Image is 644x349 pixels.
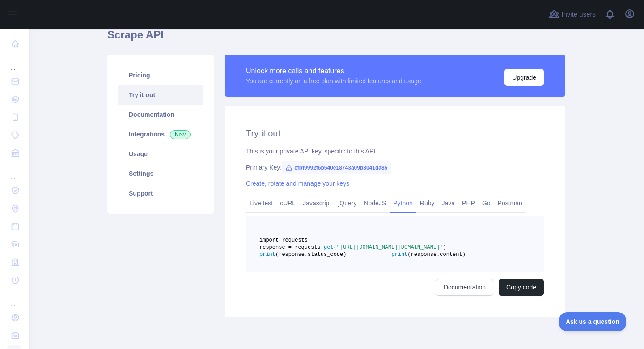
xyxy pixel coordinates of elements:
a: Support [118,183,203,203]
div: Primary Key: [246,163,544,172]
a: Python [390,196,416,210]
a: Live test [246,196,276,210]
h2: Try it out [246,127,544,140]
a: Documentation [118,105,203,124]
a: Usage [118,144,203,164]
a: Integrations New [118,124,203,144]
a: Ruby [416,196,438,210]
div: ... [7,290,21,308]
a: NodeJS [360,196,390,210]
div: Unlock more calls and features [246,66,421,77]
span: import requests [259,237,308,243]
span: print [259,251,275,258]
span: (response.status_code) [275,251,346,258]
a: Create, rotate and manage your keys [246,180,349,187]
a: Javascript [299,196,335,210]
span: New [170,130,191,139]
a: jQuery [335,196,360,210]
span: print [391,251,407,258]
a: Java [438,196,459,210]
a: Pricing [118,65,203,85]
span: cfbf9992f6b540e18743a09b8041da85 [282,161,391,174]
button: Copy code [499,279,544,296]
h1: Scrape API [107,28,565,49]
a: Documentation [436,279,493,296]
a: cURL [276,196,299,210]
button: Upgrade [504,69,544,86]
div: You are currently on a free plan with limited features and usage [246,77,421,85]
a: Settings [118,164,203,183]
span: "[URL][DOMAIN_NAME][DOMAIN_NAME]" [337,244,443,251]
div: ... [7,163,21,181]
span: ) [443,244,446,251]
div: ... [7,54,21,72]
span: ( [334,244,337,251]
a: Postman [494,196,526,210]
iframe: Toggle Customer Support [559,312,626,331]
a: PHP [458,196,479,210]
div: This is your private API key, specific to this API. [246,147,544,156]
button: Invite users [547,7,597,21]
span: Invite users [561,9,596,20]
a: Try it out [118,85,203,105]
span: (response.content) [407,251,466,258]
span: get [324,244,334,251]
span: response = requests. [259,244,324,251]
a: Go [479,196,494,210]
